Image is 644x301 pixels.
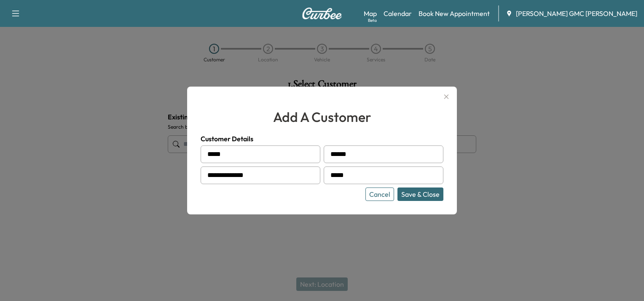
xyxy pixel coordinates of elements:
[397,187,443,201] button: Save & Close
[365,187,394,201] button: Cancel
[364,8,377,18] a: MapBeta
[516,8,637,18] span: [PERSON_NAME] GMC [PERSON_NAME]
[368,17,377,24] div: Beta
[419,8,490,18] a: Book New Appointment
[384,8,412,18] a: Calendar
[302,8,342,19] img: Curbee Logo
[201,107,443,127] h2: add a customer
[201,134,443,144] h4: Customer Details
